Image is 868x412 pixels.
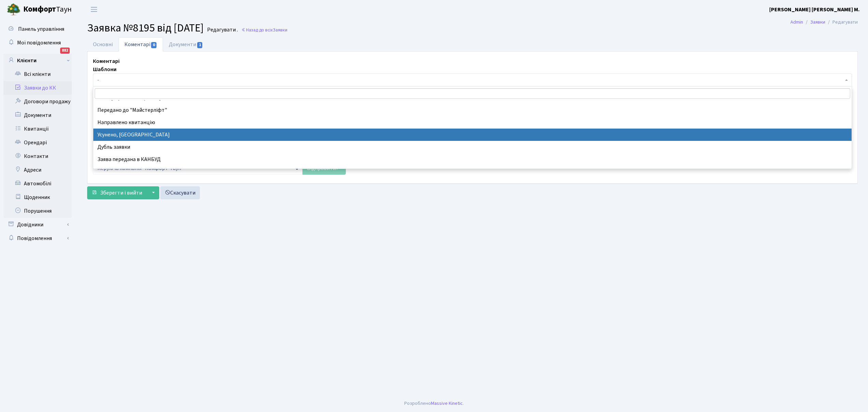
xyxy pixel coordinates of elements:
[87,186,147,199] button: Зберегти і вийти
[3,149,72,163] a: Контакти
[17,39,61,46] span: Мої повідомлення
[780,15,868,29] nav: breadcrumb
[810,18,825,26] a: Заявки
[85,4,103,15] button: Переключити навігацію
[151,42,157,48] span: 0
[93,74,852,87] span: -
[18,25,64,33] span: Панель управління
[23,4,72,15] span: Таун
[163,37,209,52] a: Документи
[87,20,204,36] span: Заявка №8195 від [DATE]
[3,204,72,218] a: Порушення
[3,81,72,95] a: Заявки до КК
[5,5,753,13] body: Rich Text Area. Press ALT-0 for help.
[3,67,72,81] a: Всі клієнти
[3,108,72,122] a: Документи
[119,37,163,52] a: Коментарі
[3,177,72,190] a: Автомобілі
[206,27,238,33] small: Редагувати .
[3,136,72,149] a: Орендарі
[100,189,142,197] span: Зберегти і вийти
[3,190,72,204] a: Щоденник
[3,218,72,231] a: Довідники
[87,37,119,52] a: Основні
[769,5,860,14] a: [PERSON_NAME] [PERSON_NAME] М.
[3,22,72,36] a: Панель управління
[3,36,72,50] a: Мої повідомлення882
[23,4,56,15] b: Комфорт
[3,163,72,177] a: Адреси
[404,400,464,407] div: Розроблено .
[97,77,843,83] span: -
[3,231,72,245] a: Повідомлення
[93,104,851,116] li: Передано до "Майстерліфт"
[93,65,117,74] label: Шаблони
[769,6,860,13] b: [PERSON_NAME] [PERSON_NAME] М.
[160,186,200,199] a: Скасувати
[197,42,203,48] span: 1
[60,48,70,54] div: 882
[3,95,72,108] a: Договори продажу
[273,27,287,33] span: Заявки
[825,18,858,26] li: Редагувати
[93,153,851,165] li: Заява передана в КАНБУД
[3,54,72,67] a: Клієнти
[3,122,72,136] a: Квитанції
[93,116,851,129] li: Направлено квитанцію
[7,3,21,16] img: logo.png
[93,57,120,65] label: Коментарі
[790,18,803,26] a: Admin
[431,400,463,407] a: Massive Kinetic
[93,165,851,178] li: Таку послугу не надаємо
[93,141,851,153] li: Дубль заявки
[241,27,287,33] a: Назад до всіхЗаявки
[93,129,851,141] li: Усунено, [GEOGRAPHIC_DATA]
